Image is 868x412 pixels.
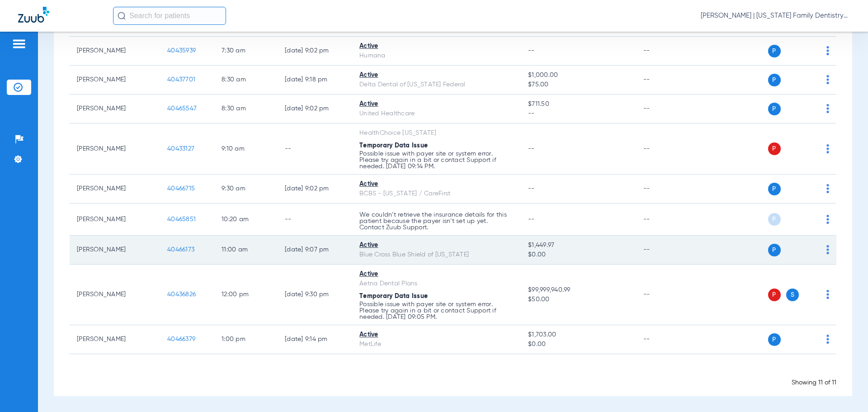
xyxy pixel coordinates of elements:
[636,175,697,204] td: --
[70,236,160,265] td: [PERSON_NAME]
[786,289,799,301] span: S
[167,105,197,112] span: 40465547
[768,45,781,57] span: P
[278,204,352,236] td: --
[826,215,829,224] img: group-dot-blue.svg
[528,146,535,152] span: --
[118,12,126,20] img: Search Icon
[528,99,628,109] span: $711.50
[18,7,49,23] img: Zuub Logo
[528,285,628,295] span: $99,999,940.99
[768,74,781,86] span: P
[768,103,781,115] span: P
[636,95,697,123] td: --
[214,325,278,354] td: 1:00 PM
[359,270,514,279] div: Active
[528,295,628,304] span: $50.00
[70,123,160,175] td: [PERSON_NAME]
[636,204,697,236] td: --
[359,250,514,260] div: Blue Cross Blue Shield of [US_STATE]
[359,151,514,170] p: Possible issue with payer site or system error. Please try again in a bit or contact Support if n...
[826,290,829,299] img: group-dot-blue.svg
[167,246,194,253] span: 40466173
[278,175,352,204] td: [DATE] 9:02 PM
[359,142,428,149] span: Temporary Data Issue
[823,369,868,412] iframe: Chat Widget
[768,183,781,195] span: P
[528,185,535,192] span: --
[214,95,278,123] td: 8:30 AM
[528,109,628,118] span: --
[167,336,195,342] span: 40466379
[70,37,160,66] td: [PERSON_NAME]
[113,7,226,25] input: Search for patients
[359,80,514,90] div: Delta Dental of [US_STATE] Federal
[792,379,836,386] span: Showing 11 of 11
[636,37,697,66] td: --
[359,180,514,189] div: Active
[167,291,196,298] span: 40436826
[167,76,195,83] span: 40437701
[701,11,850,20] span: [PERSON_NAME] | [US_STATE] Family Dentistry
[278,37,352,66] td: [DATE] 9:02 PM
[70,95,160,123] td: [PERSON_NAME]
[528,330,628,340] span: $1,703.00
[214,236,278,265] td: 11:00 AM
[528,71,628,80] span: $1,000.00
[359,71,514,80] div: Active
[768,289,781,301] span: P
[278,66,352,95] td: [DATE] 9:18 PM
[278,265,352,325] td: [DATE] 9:30 PM
[214,37,278,66] td: 7:30 AM
[636,265,697,325] td: --
[768,213,781,226] span: P
[528,250,628,260] span: $0.00
[70,325,160,354] td: [PERSON_NAME]
[278,95,352,123] td: [DATE] 9:02 PM
[826,335,829,344] img: group-dot-blue.svg
[167,47,196,54] span: 40435939
[636,236,697,265] td: --
[768,142,781,155] span: P
[278,236,352,265] td: [DATE] 9:07 PM
[167,185,195,192] span: 40466715
[167,146,194,152] span: 40433127
[278,325,352,354] td: [DATE] 9:14 PM
[768,333,781,346] span: P
[214,66,278,95] td: 8:30 AM
[768,244,781,256] span: P
[359,279,514,289] div: Aetna Dental Plans
[359,128,514,138] div: HealthChoice [US_STATE]
[528,47,535,54] span: --
[359,212,514,231] p: We couldn’t retrieve the insurance details for this patient because the payer isn’t set up yet. C...
[278,123,352,175] td: --
[636,123,697,175] td: --
[70,66,160,95] td: [PERSON_NAME]
[359,241,514,250] div: Active
[70,265,160,325] td: [PERSON_NAME]
[214,265,278,325] td: 12:00 PM
[826,46,829,55] img: group-dot-blue.svg
[12,38,26,49] img: hamburger-icon
[359,189,514,199] div: BCBS - [US_STATE] / CareFirst
[359,42,514,51] div: Active
[826,75,829,84] img: group-dot-blue.svg
[826,245,829,254] img: group-dot-blue.svg
[528,80,628,90] span: $75.00
[70,175,160,204] td: [PERSON_NAME]
[167,216,196,223] span: 40465851
[214,123,278,175] td: 9:10 AM
[359,51,514,61] div: Humana
[826,104,829,113] img: group-dot-blue.svg
[359,330,514,340] div: Active
[214,175,278,204] td: 9:30 AM
[528,241,628,250] span: $1,449.97
[826,144,829,153] img: group-dot-blue.svg
[636,66,697,95] td: --
[359,109,514,118] div: United Healthcare
[70,204,160,236] td: [PERSON_NAME]
[214,204,278,236] td: 10:20 AM
[359,99,514,109] div: Active
[826,184,829,193] img: group-dot-blue.svg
